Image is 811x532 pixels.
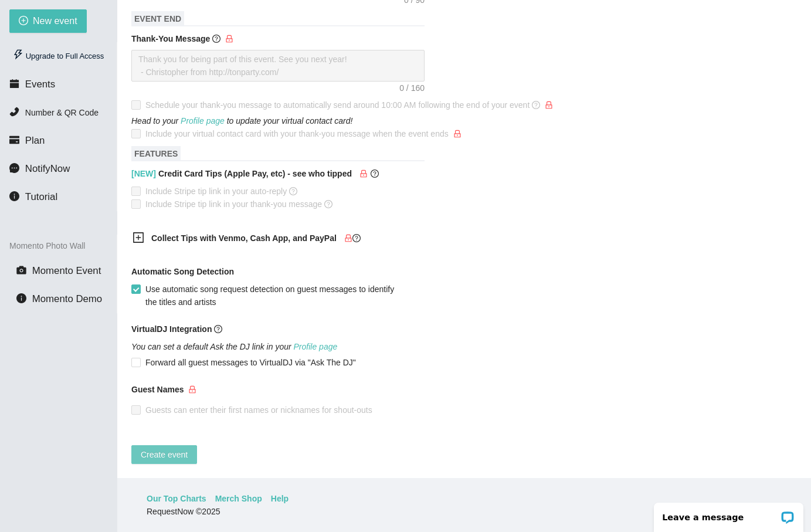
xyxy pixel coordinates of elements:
span: Momento Event [32,265,101,276]
button: Create event [131,445,197,464]
span: lock [359,167,368,180]
span: calendar [9,79,19,89]
span: [NEW] [131,169,156,178]
a: Merch Shop [215,492,262,505]
span: credit-card [9,135,19,145]
span: thunderbolt [13,49,23,60]
span: Create event [141,448,188,461]
span: NotifyNow [25,163,70,174]
span: lock [225,35,233,43]
a: Profile page [181,116,225,126]
i: Head to your to update your virtual contact card! [131,116,352,126]
span: camera [16,265,26,275]
a: Profile page [294,342,338,351]
span: Use automatic song request detection on guest messages to identify the titles and artists [141,283,409,309]
span: question-circle [532,101,540,109]
span: lock [545,101,553,109]
span: info-circle [9,191,19,201]
span: Include Stripe tip link in your thank-you message [141,198,337,211]
a: Our Top Charts [147,492,206,505]
b: Collect Tips with Venmo, Cash App, and PayPal [151,233,337,243]
span: question-circle [324,200,332,208]
span: question-circle [212,35,220,43]
span: message [9,163,19,173]
button: plus-circleNew event [9,9,87,33]
span: Number & QR Code [25,108,99,117]
span: info-circle [16,293,26,303]
i: You can set a default Ask the DJ link in your [131,342,337,351]
span: New event [33,13,77,28]
div: Upgrade to Full Access [9,45,107,68]
span: Include Stripe tip link in your auto-reply [141,185,302,198]
b: VirtualDJ Integration [131,324,212,334]
span: Include your virtual contact card with your thank-you message when the event ends [145,129,462,138]
span: Events [25,79,55,90]
span: Guests can enter their first names or nicknames for shout-outs [141,404,377,416]
span: question-circle [371,167,379,180]
span: Tutorial [25,191,57,202]
div: RequestNow © 2025 [147,505,779,518]
span: plus-circle [19,16,28,27]
a: Help [271,492,289,505]
span: plus-square [133,232,144,243]
span: Momento Demo [32,293,102,304]
span: question-circle [214,325,222,333]
div: Collect Tips with Venmo, Cash App, and PayPallockquestion-circle [123,225,416,253]
span: Schedule your thank-you message to automatically send around 10:00 AM following the end of your e... [145,100,553,110]
span: question-circle [289,187,297,195]
iframe: LiveChat chat widget [646,495,811,532]
span: EVENT END [131,11,184,26]
b: Automatic Song Detection [131,265,234,278]
b: Thank-You Message [131,34,210,43]
b: Guest Names [131,385,184,394]
span: FEATURES [131,146,181,161]
span: Plan [25,135,45,146]
span: lock [344,234,352,242]
span: Forward all guest messages to VirtualDJ via "Ask The DJ" [141,356,361,369]
span: lock [188,385,196,394]
span: question-circle [352,234,361,242]
span: phone [9,107,19,117]
span: lock [453,130,462,138]
b: Credit Card Tips (Apple Pay, etc) - see who tipped [131,167,352,180]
